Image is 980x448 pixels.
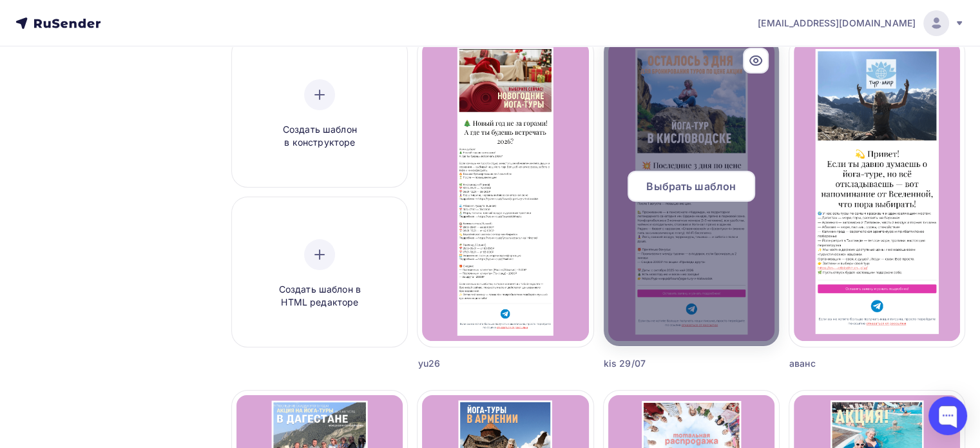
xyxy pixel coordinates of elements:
span: Создать шаблон в конструкторе [258,123,381,150]
a: [EMAIL_ADDRESS][DOMAIN_NAME] [758,10,965,36]
span: Выбрать шаблон [646,179,736,194]
span: [EMAIL_ADDRESS][DOMAIN_NAME] [758,17,916,30]
span: Создать шаблон в HTML редакторе [258,283,381,309]
div: kis 29/07 [604,357,735,370]
div: аванс [789,357,921,370]
div: yu26 [418,357,549,370]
